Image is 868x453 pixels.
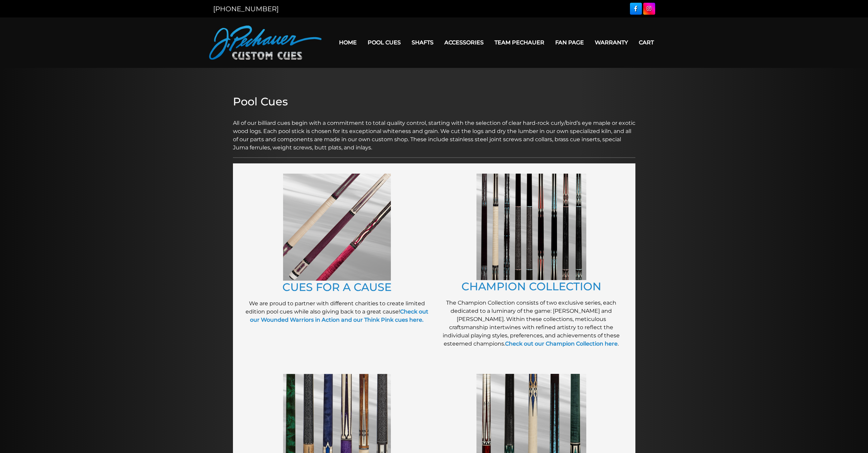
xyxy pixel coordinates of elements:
[505,340,618,347] a: Check out our Champion Collection here
[550,34,589,51] a: Fan Page
[243,299,431,324] p: We are proud to partner with different charities to create limited edition pool cues while also g...
[250,308,428,323] a: Check out our Wounded Warriors in Action and our Think Pink cues here.
[461,280,601,293] a: CHAMPION COLLECTION
[633,34,659,51] a: Cart
[233,95,635,108] h2: Pool Cues
[362,34,406,51] a: Pool Cues
[334,34,362,51] a: Home
[489,34,550,51] a: Team Pechauer
[282,280,392,294] a: CUES FOR A CAUSE
[233,111,635,152] p: All of our billiard cues begin with a commitment to total quality control, starting with the sele...
[213,5,279,13] a: [PHONE_NUMBER]
[209,26,322,60] img: Pechauer Custom Cues
[439,34,489,51] a: Accessories
[589,34,633,51] a: Warranty
[438,299,625,348] p: The Champion Collection consists of two exclusive series, each dedicated to a luminary of the gam...
[406,34,439,51] a: Shafts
